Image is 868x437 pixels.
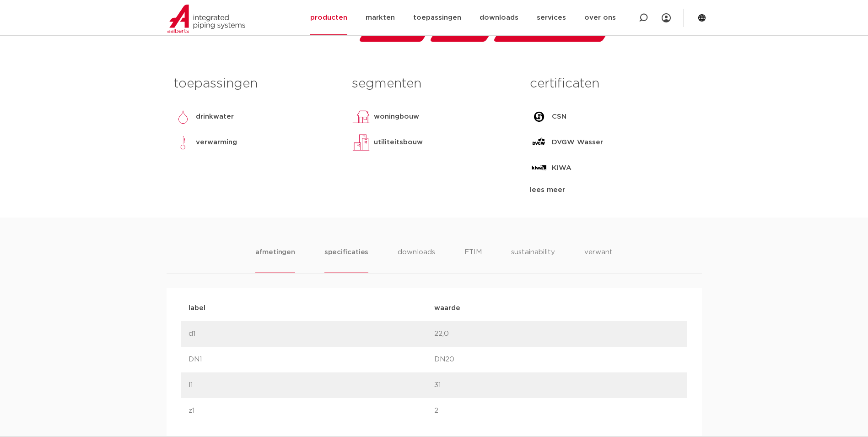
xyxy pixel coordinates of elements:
img: CSN [530,108,548,126]
li: ETIM [464,247,482,273]
p: DN20 [434,354,680,365]
p: KIWA [552,163,571,174]
p: DVGW Wasser [552,137,603,148]
p: CSN [552,111,566,122]
p: woningbouw [374,111,419,122]
li: sustainability [511,247,555,273]
h3: toepassingen [174,75,338,93]
p: drinkwater [196,111,234,122]
img: woningbouw [352,108,370,126]
p: waarde [434,303,680,314]
img: DVGW Wasser [530,133,548,152]
img: utiliteitsbouw [352,133,370,152]
p: DN1 [189,354,434,365]
span: datasheet [379,23,415,38]
p: z1 [189,405,434,416]
p: 31 [434,380,680,391]
p: verwarming [196,137,237,148]
img: KIWA [530,159,548,177]
p: 2 [434,405,680,416]
span: verwant [450,23,479,38]
p: d1 [189,328,434,339]
p: 22,0 [434,328,680,339]
li: verwant [584,247,613,273]
h3: segmenten [352,75,516,93]
div: lees meer [530,185,694,196]
li: specificaties [324,247,368,273]
p: l1 [189,380,434,391]
img: drinkwater [174,108,192,126]
p: utiliteitsbouw [374,137,423,148]
img: verwarming [174,133,192,152]
span: toevoegen aan lijst [526,23,595,38]
p: label [189,303,434,314]
li: afmetingen [255,247,295,273]
li: downloads [398,247,435,273]
h3: certificaten [530,75,694,93]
